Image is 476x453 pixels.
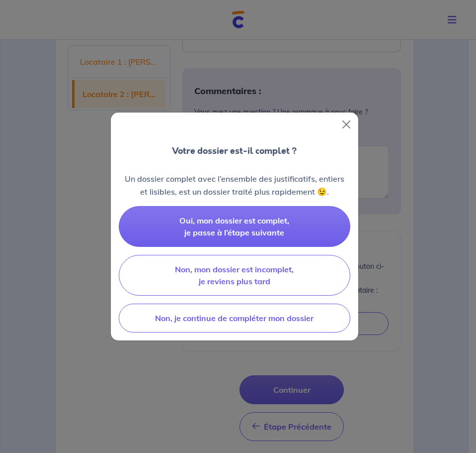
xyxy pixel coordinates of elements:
button: Close [338,116,354,132]
button: Non, je continue de compléter mon dossier [119,304,350,333]
span: Oui, mon dossier est complet, je passe à l’étape suivante [179,216,289,237]
p: Un dossier complet avec l’ensemble des justificatifs, entiers et lisibles, est un dossier traité ... [119,172,350,198]
p: Votre dossier est-il complet ? [172,144,297,157]
span: Non, je continue de compléter mon dossier [155,313,314,323]
button: Non, mon dossier est incomplet, je reviens plus tard [119,255,350,296]
button: Oui, mon dossier est complet, je passe à l’étape suivante [119,206,350,247]
span: Non, mon dossier est incomplet, je reviens plus tard [175,264,294,286]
